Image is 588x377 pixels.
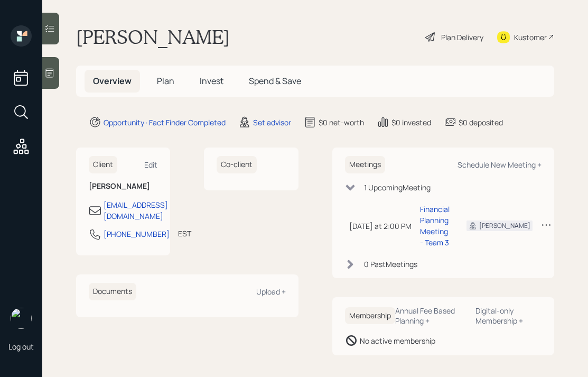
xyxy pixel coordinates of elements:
[345,156,385,173] h6: Meetings
[89,283,136,300] h6: Documents
[249,75,301,87] span: Spend & Save
[420,204,450,248] div: Financial Planning Meeting - Team 3
[104,228,170,240] div: [PHONE_NUMBER]
[11,308,32,329] img: aleksandra-headshot.png
[319,117,364,128] div: $0 net-worth
[256,287,286,297] div: Upload +
[475,306,542,326] div: Digital-only Membership +
[89,182,157,191] h6: [PERSON_NAME]
[89,156,117,173] h6: Client
[104,199,168,222] div: [EMAIL_ADDRESS][DOMAIN_NAME]
[391,117,431,128] div: $0 invested
[349,220,412,232] div: [DATE] at 2:00 PM
[93,75,132,87] span: Overview
[253,117,291,128] div: Set advisor
[459,117,503,128] div: $0 deposited
[76,25,230,49] h1: [PERSON_NAME]
[441,32,483,43] div: Plan Delivery
[364,259,417,270] div: 0 Past Meeting s
[514,32,547,43] div: Kustomer
[200,75,223,87] span: Invest
[395,306,468,326] div: Annual Fee Based Planning +
[178,228,191,239] div: EST
[364,182,431,193] div: 1 Upcoming Meeting
[458,160,542,170] div: Schedule New Meeting +
[104,117,226,128] div: Opportunity · Fact Finder Completed
[144,160,157,170] div: Edit
[217,156,257,173] h6: Co-client
[360,335,435,346] div: No active membership
[345,307,395,325] h6: Membership
[157,75,174,87] span: Plan
[479,221,530,231] div: [PERSON_NAME]
[8,342,34,352] div: Log out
